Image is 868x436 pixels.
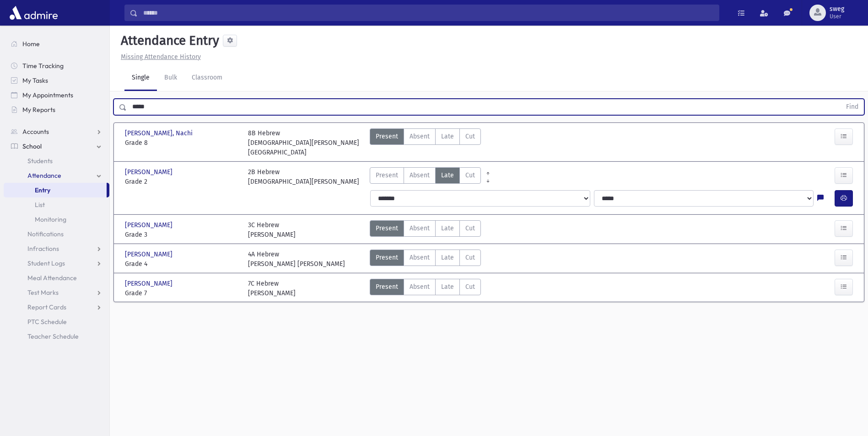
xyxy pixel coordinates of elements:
span: Present [376,282,398,292]
span: User [830,13,844,20]
a: School [4,139,109,154]
span: Meal Attendance [27,274,77,282]
span: Infractions [27,245,59,253]
span: [PERSON_NAME], Nachi [125,128,194,138]
a: Accounts [4,124,109,139]
a: Meal Attendance [4,271,109,285]
a: Students [4,154,109,168]
span: Time Tracking [22,62,64,70]
a: Missing Attendance History [117,53,201,61]
a: Test Marks [4,285,109,300]
div: 2B Hebrew [DEMOGRAPHIC_DATA][PERSON_NAME] [248,167,359,186]
a: PTC Schedule [4,314,109,329]
div: AttTypes [370,220,481,239]
span: Cut [465,253,475,262]
div: AttTypes [370,250,481,269]
span: My Appointments [22,91,73,99]
span: Late [441,253,454,262]
h5: Attendance Entry [117,33,219,48]
span: Test Marks [27,288,59,297]
span: My Reports [22,106,55,114]
span: Accounts [22,128,49,136]
div: AttTypes [370,279,481,298]
span: Attendance [27,171,61,180]
a: Single [124,65,157,91]
span: Present [376,132,398,141]
a: Teacher Schedule [4,329,109,344]
img: AdmirePro [7,4,60,22]
div: AttTypes [370,167,481,186]
div: 8B Hebrew [DEMOGRAPHIC_DATA][PERSON_NAME][GEOGRAPHIC_DATA] [248,128,362,157]
span: Absent [410,253,430,262]
span: Students [27,157,53,165]
span: Cut [465,132,475,141]
span: Present [376,170,398,180]
a: My Reports [4,102,109,117]
div: AttTypes [370,128,481,157]
a: List [4,197,109,212]
a: Time Tracking [4,58,109,73]
a: Bulk [157,65,184,91]
span: Late [441,170,454,180]
a: My Appointments [4,88,109,102]
span: Student Logs [27,259,65,267]
a: Monitoring [4,212,109,227]
div: 3C Hebrew [PERSON_NAME] [248,220,296,239]
span: Grade 2 [125,177,239,186]
span: Home [22,40,40,48]
span: sweg [830,5,844,13]
span: Present [376,223,398,233]
a: My Tasks [4,73,109,88]
span: [PERSON_NAME] [125,250,174,259]
a: Attendance [4,168,109,183]
span: Late [441,282,454,292]
span: List [35,201,45,209]
span: Late [441,132,454,141]
span: Absent [410,170,430,180]
div: 4A Hebrew [PERSON_NAME] [PERSON_NAME] [248,250,345,269]
span: [PERSON_NAME] [125,167,174,177]
u: Missing Attendance History [121,53,201,61]
span: School [22,142,42,150]
button: Find [841,99,864,115]
a: Classroom [184,65,230,91]
span: Teacher Schedule [27,332,79,340]
span: Grade 4 [125,259,239,269]
span: Entry [35,186,50,194]
span: Absent [410,282,430,292]
span: Grade 3 [125,230,239,239]
a: Notifications [4,227,109,241]
span: Absent [410,223,430,233]
span: PTC Schedule [27,318,67,326]
a: Home [4,37,109,51]
span: Grade 7 [125,288,239,298]
span: Monitoring [35,215,66,223]
span: Report Cards [27,303,66,311]
a: Entry [4,183,107,197]
span: Grade 8 [125,138,239,148]
span: Notifications [27,230,64,238]
a: Student Logs [4,256,109,271]
a: Report Cards [4,300,109,314]
span: Absent [410,132,430,141]
span: Late [441,223,454,233]
span: Cut [465,282,475,292]
span: My Tasks [22,76,48,85]
input: Search [138,5,719,21]
div: 7C Hebrew [PERSON_NAME] [248,279,296,298]
span: [PERSON_NAME] [125,220,174,230]
span: Present [376,253,398,262]
span: Cut [465,170,475,180]
span: Cut [465,223,475,233]
a: Infractions [4,241,109,256]
span: [PERSON_NAME] [125,279,174,288]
